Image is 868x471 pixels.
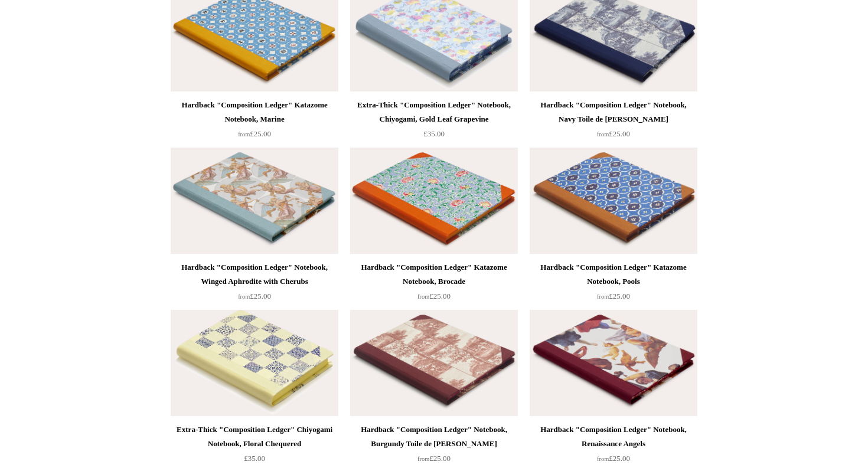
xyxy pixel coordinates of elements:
img: Hardback "Composition Ledger" Notebook, Burgundy Toile de Jouy [350,310,518,416]
div: Hardback "Composition Ledger" Notebook, Renaissance Angels [533,423,694,451]
a: Hardback "Composition Ledger" Notebook, Burgundy Toile de Jouy Hardback "Composition Ledger" Note... [350,310,518,416]
span: £25.00 [238,129,271,138]
a: Hardback "Composition Ledger" Katazome Notebook, Pools from£25.00 [530,260,697,309]
div: Hardback "Composition Ledger" Katazome Notebook, Brocade [353,260,515,289]
a: Hardback "Composition Ledger" Katazome Notebook, Marine from£25.00 [171,98,338,146]
span: £25.00 [597,454,630,463]
img: Hardback "Composition Ledger" Katazome Notebook, Pools [530,148,697,254]
span: from [597,131,609,138]
a: Hardback "Composition Ledger" Notebook, Navy Toile de [PERSON_NAME] from£25.00 [530,98,697,146]
a: Hardback "Composition Ledger" Notebook, Winged Aphrodite with Cherubs from£25.00 [171,260,338,309]
div: Hardback "Composition Ledger" Katazome Notebook, Marine [174,98,335,126]
div: Hardback "Composition Ledger" Notebook, Winged Aphrodite with Cherubs [174,260,335,289]
span: from [417,293,429,300]
a: Extra-Thick "Composition Ledger" Chiyogami Notebook, Floral Chequered Extra-Thick "Composition Le... [171,310,338,416]
span: £25.00 [417,454,451,463]
span: £25.00 [597,129,630,138]
a: Hardback "Composition Ledger" Katazome Notebook, Brocade Hardback "Composition Ledger" Katazome N... [350,148,518,254]
a: Hardback "Composition Ledger" Katazome Notebook, Brocade from£25.00 [350,260,518,309]
span: £25.00 [597,292,630,300]
span: £25.00 [238,292,271,300]
img: Hardback "Composition Ledger" Katazome Notebook, Brocade [350,148,518,254]
div: Hardback "Composition Ledger" Notebook, Burgundy Toile de [PERSON_NAME] [353,423,515,451]
img: Hardback "Composition Ledger" Notebook, Renaissance Angels [530,310,697,416]
img: Extra-Thick "Composition Ledger" Chiyogami Notebook, Floral Chequered [171,310,338,416]
a: Hardback "Composition Ledger" Katazome Notebook, Pools Hardback "Composition Ledger" Katazome Not... [530,148,697,254]
a: Hardback "Composition Ledger" Notebook, Winged Aphrodite with Cherubs Hardback "Composition Ledge... [171,148,338,254]
img: Hardback "Composition Ledger" Notebook, Winged Aphrodite with Cherubs [171,148,338,254]
div: Extra-Thick "Composition Ledger" Chiyogami Notebook, Floral Chequered [174,423,335,451]
a: Hardback "Composition Ledger" Notebook, Burgundy Toile de [PERSON_NAME] from£25.00 [350,423,518,471]
span: from [597,293,609,300]
div: Hardback "Composition Ledger" Notebook, Navy Toile de [PERSON_NAME] [533,98,694,126]
div: Extra-Thick "Composition Ledger" Notebook, Chiyogami, Gold Leaf Grapevine [353,98,515,126]
span: from [597,456,609,462]
a: Extra-Thick "Composition Ledger" Notebook, Chiyogami, Gold Leaf Grapevine £35.00 [350,98,518,146]
span: £25.00 [417,292,451,300]
div: Hardback "Composition Ledger" Katazome Notebook, Pools [533,260,694,289]
span: from [417,456,429,462]
span: from [238,293,250,300]
span: £35.00 [244,454,265,463]
a: Extra-Thick "Composition Ledger" Chiyogami Notebook, Floral Chequered £35.00 [171,423,338,471]
a: Hardback "Composition Ledger" Notebook, Renaissance Angels Hardback "Composition Ledger" Notebook... [530,310,697,416]
span: £35.00 [423,129,445,138]
a: Hardback "Composition Ledger" Notebook, Renaissance Angels from£25.00 [530,423,697,471]
span: from [238,131,250,138]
